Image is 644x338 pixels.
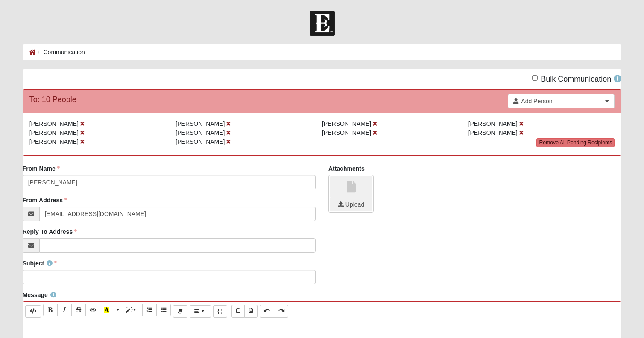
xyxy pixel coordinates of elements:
[29,129,79,136] span: [PERSON_NAME]
[23,196,67,204] label: From Address
[231,305,245,317] button: Paste Text
[36,48,85,57] li: Communication
[328,164,365,173] label: Attachments
[23,164,60,173] label: From Name
[244,305,258,317] button: Paste from Word
[310,11,335,36] img: Church of Eleven22 Logo
[260,305,274,317] button: Undo (⌘+Z)
[541,75,611,83] span: Bulk Communication
[100,304,114,316] button: Recent Color
[114,304,122,316] button: More Color
[532,75,538,81] input: Bulk Communication
[43,304,58,316] button: Bold (⌘+B)
[71,304,86,316] button: Strikethrough (⌘+⇧+S)
[23,291,56,299] label: Message
[142,304,157,316] button: Ordered list (⌘+⇧+NUM8)
[213,305,228,318] button: Merge Field
[29,120,79,127] span: [PERSON_NAME]
[29,94,76,105] div: To: 10 People
[521,97,603,105] span: Add Person
[190,305,211,318] button: Paragraph
[122,304,143,316] button: Style
[536,138,615,147] a: Remove All Pending Recipients
[176,120,225,127] span: [PERSON_NAME]
[468,120,518,127] span: [PERSON_NAME]
[23,259,57,268] label: Subject
[176,138,225,145] span: [PERSON_NAME]
[25,305,41,318] button: Code Editor
[274,305,288,317] button: Redo (⌘+⇧+Z)
[176,129,225,136] span: [PERSON_NAME]
[468,129,518,136] span: [PERSON_NAME]
[508,94,615,108] a: Add Person Clear selection
[173,305,187,318] button: Remove Font Style (⌘+\)
[322,129,371,136] span: [PERSON_NAME]
[85,304,100,316] button: Link (⌘+K)
[322,120,371,127] span: [PERSON_NAME]
[57,304,72,316] button: Italic (⌘+I)
[23,227,77,236] label: Reply To Address
[29,138,79,145] span: [PERSON_NAME]
[156,304,171,316] button: Unordered list (⌘+⇧+NUM7)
